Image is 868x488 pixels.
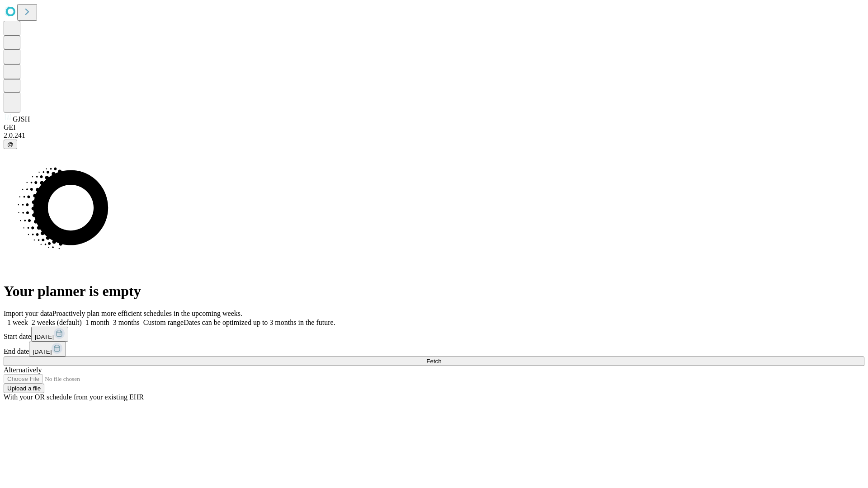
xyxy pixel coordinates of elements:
span: 2 weeks (default) [32,319,82,326]
button: @ [4,140,17,149]
button: [DATE] [29,342,66,357]
span: @ [7,141,14,148]
h1: Your planner is empty [4,283,864,300]
span: With your OR schedule from your existing EHR [4,393,144,401]
span: 1 week [7,319,28,326]
div: GEI [4,123,864,131]
button: Upload a file [4,384,44,393]
span: Import your data [4,310,52,317]
span: Dates can be optimized up to 3 months in the future. [184,319,335,326]
span: Custom range [143,319,184,326]
span: Proactively plan more efficient schedules in the upcoming weeks. [52,310,242,317]
button: Fetch [4,357,864,366]
span: Alternatively [4,366,42,374]
div: 2.0.241 [4,131,864,140]
span: 3 months [113,319,140,326]
div: End date [4,342,864,357]
button: [DATE] [31,327,68,342]
span: [DATE] [35,333,54,340]
span: Fetch [426,358,441,365]
span: [DATE] [33,348,52,355]
span: 1 month [85,319,109,326]
div: Start date [4,327,864,342]
span: GJSH [13,115,30,123]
